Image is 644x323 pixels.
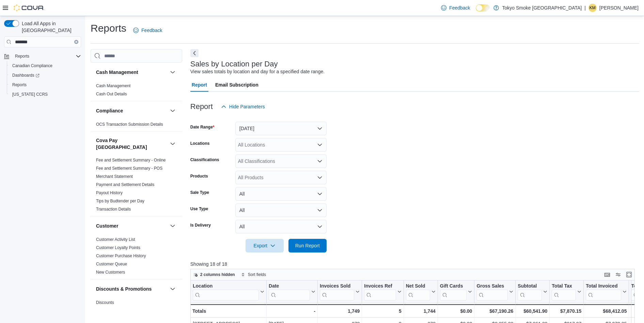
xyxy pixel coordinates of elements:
div: Total Tax [552,283,576,301]
span: Sort fields [248,272,266,277]
button: [US_STATE] CCRS [7,90,84,99]
span: Tips by Budtender per Day [96,198,144,204]
button: [DATE] [235,122,327,135]
div: Gift Cards [440,283,467,290]
span: Export [250,239,280,252]
button: Clear input [74,40,78,44]
a: Canadian Compliance [10,62,55,70]
span: Discounts [96,300,114,305]
button: Open list of options [317,175,323,180]
div: Net Sold [406,283,430,290]
span: Canadian Compliance [10,62,81,70]
p: | [584,4,586,12]
span: Report [192,78,207,92]
label: Date Range [190,124,215,130]
a: Customer Activity List [96,237,135,242]
span: Feedback [141,27,162,34]
span: Fee and Settlement Summary - POS [96,166,162,171]
span: Reports [10,81,81,89]
span: OCS Transaction Submission Details [96,122,163,127]
div: Subtotal [518,283,542,301]
div: 5 [364,307,401,315]
button: 2 columns hidden [191,271,238,279]
div: Net Sold [406,283,430,301]
a: Customer Loyalty Points [96,245,140,250]
h3: Cova Pay [GEOGRAPHIC_DATA] [96,137,167,151]
button: Location [193,283,264,301]
h3: Discounts & Promotions [96,286,152,292]
button: Gross Sales [476,283,513,301]
nav: Complex example [4,49,81,117]
span: Customer Loyalty Points [96,245,140,250]
button: Customer [96,222,167,229]
button: Subtotal [518,283,547,301]
span: Payout History [96,190,123,196]
a: Fee and Settlement Summary - POS [96,166,162,171]
div: 1,744 [406,307,436,315]
div: Date [269,283,310,301]
div: Gross Sales [476,283,508,290]
a: Customer Purchase History [96,253,146,258]
a: Dashboards [10,71,42,79]
span: Fee and Settlement Summary - Online [96,157,166,163]
button: Enter fullscreen [625,271,633,279]
button: Cova Pay [GEOGRAPHIC_DATA] [169,140,177,148]
span: Transaction Details [96,206,131,212]
div: Total Invoiced [586,283,621,290]
p: Showing 18 of 18 [190,261,639,267]
div: Invoices Sold [320,283,354,301]
a: Customer Queue [96,262,127,266]
span: Run Report [295,242,320,249]
label: Is Delivery [190,222,211,228]
div: Gross Sales [476,283,508,301]
div: Krista Maitland [588,4,597,12]
h3: Cash Management [96,69,138,76]
div: $67,190.26 [476,307,513,315]
label: Products [190,173,208,179]
div: Total Invoiced [586,283,621,301]
span: Reports [15,53,29,59]
a: Transaction Details [96,207,131,212]
a: Payment and Settlement Details [96,182,154,187]
button: Hide Parameters [218,100,268,113]
div: $68,412.05 [586,307,627,315]
label: Sale Type [190,190,209,195]
div: Cova Pay [GEOGRAPHIC_DATA] [91,156,182,216]
a: Dashboards [7,71,84,80]
div: Invoices Ref [364,283,396,301]
div: Total Tax [552,283,576,290]
span: Customer Activity List [96,237,135,242]
a: Tips by Budtender per Day [96,199,144,203]
span: Cash Out Details [96,91,127,97]
span: Cash Management [96,83,130,89]
a: New Customers [96,270,125,275]
button: Next [190,49,199,57]
button: Cash Management [169,68,177,76]
div: Cash Management [91,82,182,101]
div: View sales totals by location and day for a specified date range. [190,68,325,75]
div: $60,541.90 [518,307,547,315]
p: [PERSON_NAME] [599,4,639,12]
button: Open list of options [317,142,323,148]
span: Dashboards [10,71,81,79]
div: Subtotal [518,283,542,290]
button: Reports [7,80,84,90]
div: Gift Card Sales [440,283,467,301]
a: Fee and Settlement Summary - Online [96,158,166,163]
button: Compliance [169,107,177,115]
a: Cash Out Details [96,92,127,96]
button: Open list of options [317,158,323,164]
span: Washington CCRS [10,90,81,98]
button: Total Invoiced [586,283,627,301]
span: Reports [12,82,27,88]
a: Feedback [130,24,165,37]
span: [US_STATE] CCRS [12,92,48,97]
div: Compliance [91,120,182,131]
div: Invoices Sold [320,283,354,290]
button: Gift Cards [440,283,472,301]
span: Dark Mode [476,12,476,12]
span: 2 columns hidden [200,272,235,277]
div: Date [269,283,310,290]
span: Email Subscription [215,78,258,92]
button: Reports [1,51,84,61]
